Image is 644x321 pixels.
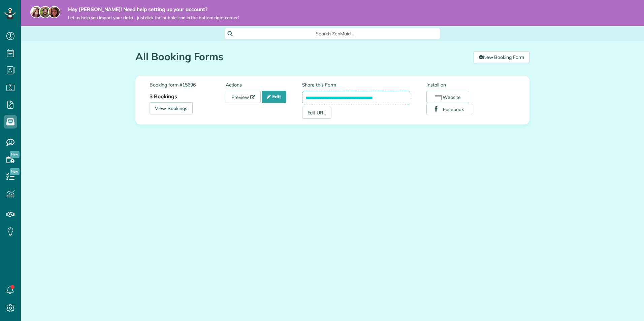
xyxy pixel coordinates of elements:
[426,91,469,103] button: Website
[68,15,239,21] span: Let us help you import your data - just click the bubble icon in the bottom right corner!
[48,6,60,18] img: michelle-19f622bdf1676172e81f8f8fba1fb50e276960ebfe0243fe18214015130c80e4.jpg
[150,81,226,88] label: Booking form #15696
[68,6,239,13] strong: Hey [PERSON_NAME]! Need help setting up your account?
[426,81,515,88] label: Install on
[150,102,193,114] a: View Bookings
[10,168,20,175] span: New
[135,51,469,62] h1: All Booking Forms
[39,6,51,18] img: jorge-587dff0eeaa6aab1f244e6dc62b8924c3b6ad411094392a53c71c6c4a576187d.jpg
[426,103,472,115] button: Facebook
[302,107,332,119] a: Edit URL
[226,91,261,103] a: Preview
[474,51,529,63] a: New Booking Form
[226,81,302,88] label: Actions
[10,151,20,158] span: New
[30,6,42,18] img: maria-72a9807cf96188c08ef61303f053569d2e2a8a1cde33d635c8a3ac13582a053d.jpg
[150,93,177,100] strong: 3 Bookings
[302,81,411,88] label: Share this Form
[262,91,286,103] a: Edit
